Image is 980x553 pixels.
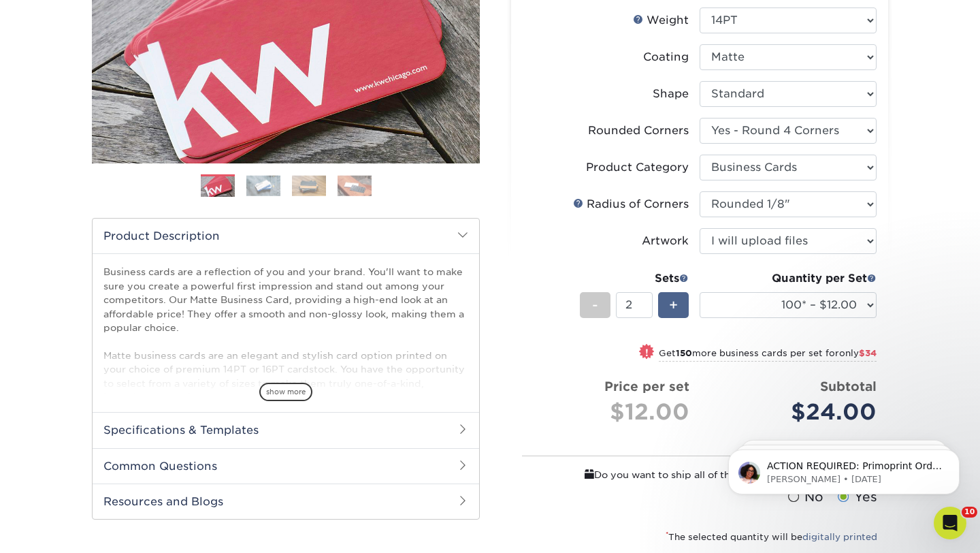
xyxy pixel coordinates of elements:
iframe: Intercom notifications message [708,421,980,516]
img: Business Cards 04 [338,175,372,196]
span: - [592,295,598,315]
div: Product Category [586,159,689,176]
h2: Specifications & Templates [93,412,479,447]
div: Radius of Corners [573,196,689,212]
strong: Subtotal [820,379,877,394]
span: ! [645,345,649,360]
div: Artwork [642,233,689,249]
span: only [839,348,877,358]
div: Sets [580,270,689,287]
h2: Common Questions [93,448,479,484]
div: $24.00 [710,396,877,428]
div: $12.00 [533,396,689,428]
p: Business cards are a reflection of you and your brand. You'll want to make sure you create a powe... [103,265,468,459]
div: Weight [633,12,689,29]
span: show more [259,383,312,401]
div: Coating [643,49,689,65]
strong: Price per set [604,379,689,394]
h2: Resources and Blogs [93,484,479,519]
small: The selected quantity will be [666,532,877,542]
strong: 150 [676,348,692,358]
span: 10 [962,507,977,518]
span: $34 [859,348,877,358]
img: Business Cards 02 [246,175,280,196]
div: Shape [653,86,689,102]
img: Business Cards 01 [201,170,235,204]
h2: Product Description [93,219,479,253]
img: Business Cards 03 [292,175,326,196]
span: + [669,295,678,315]
div: Do you want to ship all of these sets to the same location? [522,467,877,482]
div: Rounded Corners [588,123,689,139]
a: digitally printed [802,532,877,542]
small: Get more business cards per set for [659,348,877,362]
div: Quantity per Set [700,270,877,287]
iframe: Intercom live chat [934,507,966,539]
